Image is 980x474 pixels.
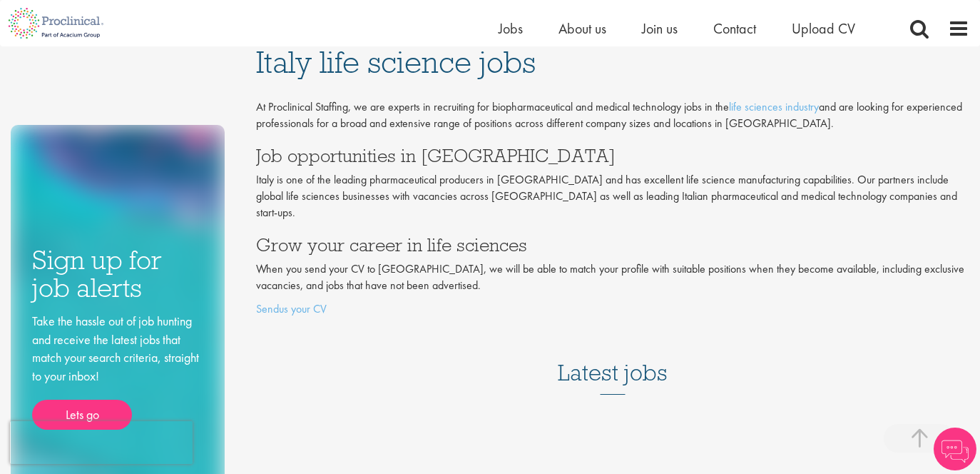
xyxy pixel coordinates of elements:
a: Jobs [499,19,523,38]
p: At Proclinical Staffing, we are experts in recruiting for biopharmaceutical and medical technolog... [256,99,970,132]
a: Upload CV [792,19,855,38]
iframe: reCAPTCHA [10,421,193,464]
a: Contact [713,19,756,38]
p: Italy is one of the leading pharmaceutical producers in [GEOGRAPHIC_DATA] and has excellent life ... [256,172,970,221]
p: When you send your CV to [GEOGRAPHIC_DATA], we will be able to match your profile with suitable p... [256,261,970,294]
a: About us [558,19,606,38]
a: Join us [642,19,678,38]
a: Lets go [32,400,132,430]
a: life sciences industry [729,99,819,114]
h3: Grow your career in life sciences [256,236,970,254]
img: Chatbot [934,428,976,470]
div: Take the hassle out of job hunting and receive the latest jobs that match your search criteria, s... [32,312,203,430]
span: Italy life science jobs [256,43,536,81]
h3: Latest jobs [558,325,668,395]
h3: Sign up for job alerts [32,246,203,301]
a: Sendus your CV [256,301,327,316]
h3: Job opportunities in [GEOGRAPHIC_DATA] [256,146,970,165]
